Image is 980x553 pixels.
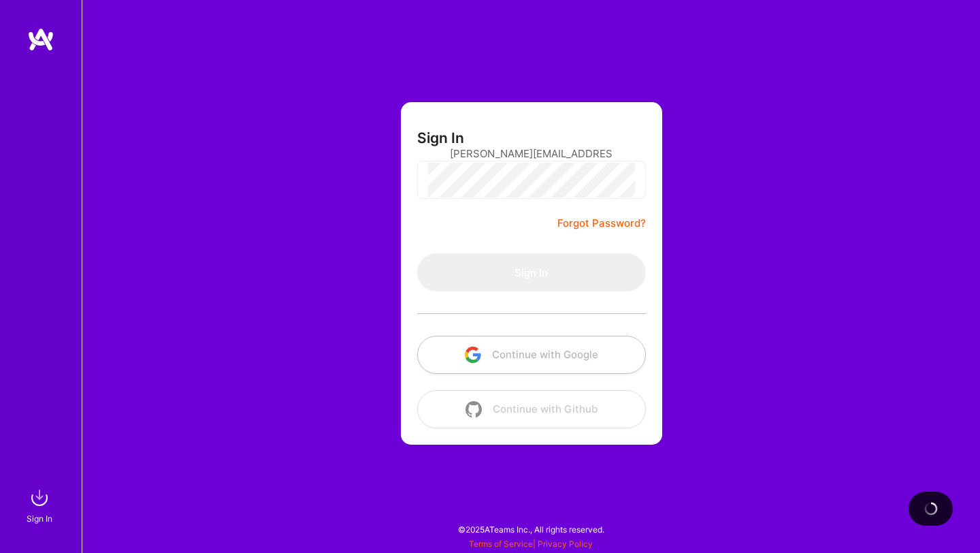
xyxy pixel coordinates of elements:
div: Sign In [27,511,52,526]
img: icon [465,401,482,417]
a: Privacy Policy [538,539,593,549]
button: Continue with Github [417,390,646,428]
button: Sign In [417,253,646,291]
span: | [469,539,593,549]
div: © 2025 ATeams Inc., All rights reserved. [82,512,980,546]
img: logo [27,27,54,52]
input: Email... [450,136,613,171]
a: sign inSign In [29,484,53,526]
button: Continue with Google [417,336,646,374]
a: Terms of Service [469,539,533,549]
h3: Sign In [417,129,464,146]
img: sign in [26,484,53,511]
a: Forgot Password? [557,215,646,232]
img: icon [465,347,481,363]
img: loading [922,500,939,517]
